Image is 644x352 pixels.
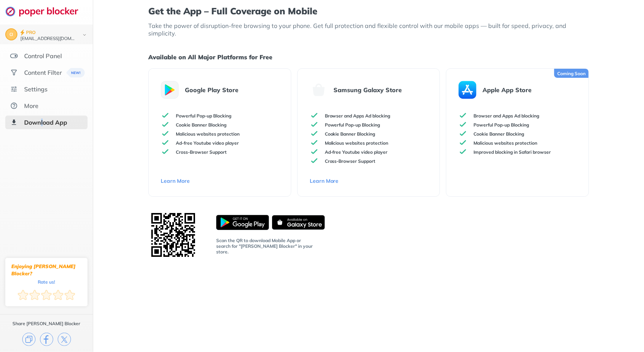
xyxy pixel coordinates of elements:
img: settings.svg [10,85,18,93]
p: Improved blocking in Safari browser [473,149,551,155]
img: social.svg [10,69,18,76]
div: PRO [26,29,35,36]
img: check-green.svg [161,111,170,120]
img: check-green.svg [458,120,467,129]
p: Samsung Galaxy Store [334,86,402,94]
img: menuBanner.svg [66,68,85,77]
img: check-green.svg [161,147,170,156]
img: check-green.svg [310,111,319,120]
p: Cross-Browser Support [325,158,376,164]
img: check-green.svg [458,129,467,138]
div: Control Panel [24,52,62,60]
div: Settings [24,85,48,93]
img: check-green.svg [458,111,467,120]
img: logo-webpage.svg [5,6,86,17]
p: Powerful Pop-up Blocking [176,113,231,119]
h1: Get the App – Full Coverage on Mobile [148,6,589,16]
p: Powerful Pop-up Blocking [473,122,529,128]
p: Malicious websites protection [176,131,240,137]
img: check-green.svg [161,129,170,138]
p: Cross-Browser Support [176,149,227,155]
p: Ad-free Youtube video player [325,149,388,155]
img: android-store.svg [161,81,179,99]
div: Enjoying [PERSON_NAME] Blocker? [11,263,81,277]
p: Cookie Banner Blocking [176,122,226,128]
img: features.svg [10,52,18,60]
img: chevron-bottom-black.svg [80,31,89,39]
div: Share [PERSON_NAME] Blocker [12,321,80,327]
p: Malicious websites protection [325,140,389,146]
img: pro-icon.svg [20,29,25,36]
img: facebook.svg [40,333,53,346]
img: QR Code [148,210,198,260]
img: check-green.svg [161,138,170,147]
p: Ad-free Youtube video player [176,140,239,146]
p: Apple App Store [483,86,532,94]
a: Learn More [161,178,279,184]
p: Cookie Banner Blocking [325,131,375,137]
img: galaxy-store.svg [310,81,328,99]
p: Cookie Banner Blocking [473,131,524,137]
p: Scan the QR to download Mobile App or search for "[PERSON_NAME] Blocker" in your store. [216,238,314,255]
img: check-green.svg [161,120,170,129]
img: check-green.svg [310,120,319,129]
img: check-green.svg [310,147,319,156]
p: Browser and Apps Ad blocking [325,113,390,119]
div: Download App [24,119,67,126]
h1: Available on All Major Platforms for Free [148,52,589,62]
div: More [24,102,38,110]
p: Take the power of disruption-free browsing to your phone. Get full protection and flexible contro... [148,22,589,37]
img: x.svg [58,333,71,346]
img: copy.svg [22,333,35,346]
img: galaxy-store-badge.svg [272,215,325,230]
img: download-app-selected.svg [10,119,18,126]
img: check-green.svg [310,129,319,138]
p: Browser and Apps Ad blocking [473,113,539,119]
img: check-green.svg [458,147,467,156]
img: android-store-badge.svg [216,215,269,230]
div: alfadeb@gmail.com [20,36,76,42]
p: Powerful Pop-up Blocking [325,122,380,128]
img: check-green.svg [310,138,319,147]
div: Coming Soon [554,69,589,78]
img: apple-store.svg [458,81,476,99]
div: Content Filter [24,69,62,76]
img: about.svg [10,102,18,110]
img: check-green.svg [458,138,467,147]
img: check-green.svg [310,156,319,165]
p: Malicious websites protection [473,140,537,146]
a: Learn More [310,178,428,184]
p: Google Play Store [185,86,238,94]
div: Rate us! [38,280,55,284]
